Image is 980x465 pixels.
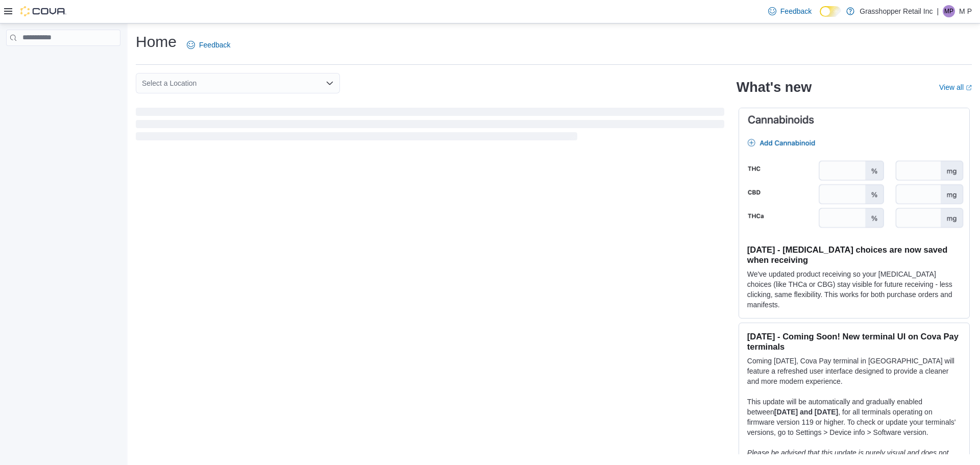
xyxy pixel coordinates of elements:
[937,5,939,17] p: |
[183,35,234,55] a: Feedback
[199,40,230,50] span: Feedback
[959,5,972,17] p: M P
[943,5,955,17] div: M P
[774,408,838,416] strong: [DATE] and [DATE]
[747,331,961,352] h3: [DATE] - Coming Soon! New terminal UI on Cova Pay terminals
[737,79,812,95] h2: What's new
[820,6,841,17] input: Dark Mode
[820,17,820,17] span: Dark Mode
[764,1,816,21] a: Feedback
[747,269,961,310] p: We've updated product receiving so your [MEDICAL_DATA] choices (like THCa or CBG) stay visible fo...
[747,244,961,265] h3: [DATE] - [MEDICAL_DATA] choices are now saved when receiving
[326,79,334,87] button: Open list of options
[6,48,120,72] nav: Complex example
[966,85,972,91] svg: External link
[780,6,812,16] span: Feedback
[939,83,972,91] a: View allExternal link
[136,32,177,52] h1: Home
[860,5,933,17] p: Grasshopper Retail Inc
[944,5,953,17] span: MP
[747,356,961,386] p: Coming [DATE], Cova Pay terminal in [GEOGRAPHIC_DATA] will feature a refreshed user interface des...
[747,397,961,437] p: This update will be automatically and gradually enabled between , for all terminals operating on ...
[136,110,724,142] span: Loading
[20,6,66,16] img: Cova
